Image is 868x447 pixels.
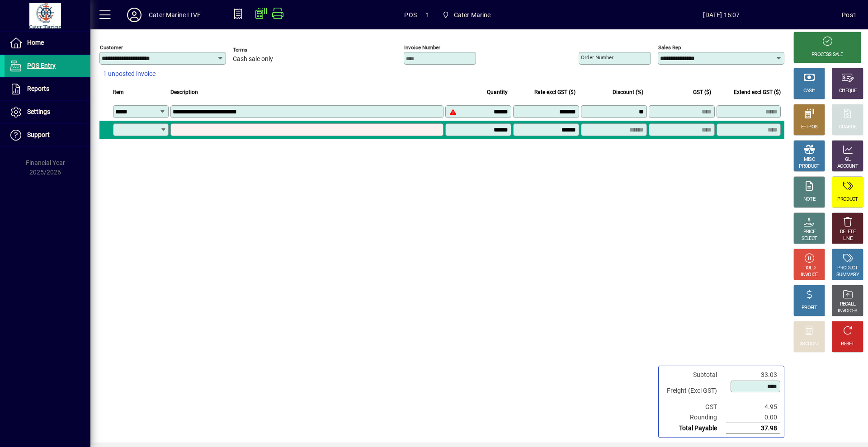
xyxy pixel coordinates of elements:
[803,88,815,94] div: CASH
[5,101,90,123] a: Settings
[27,39,44,46] span: Home
[837,265,858,272] div: PRODUCT
[804,156,815,163] div: MISC
[534,87,576,97] span: Rate excl GST ($)
[726,402,780,412] td: 4.95
[801,124,818,131] div: EFTPOS
[837,196,858,203] div: PRODUCT
[726,412,780,423] td: 0.00
[27,131,50,138] span: Support
[5,32,90,54] a: Home
[662,402,726,412] td: GST
[99,66,159,82] button: 1 unposted invoice
[27,62,56,69] span: POS Entry
[662,412,726,423] td: Rounding
[439,7,495,23] span: Cater Marine
[5,124,90,146] a: Support
[811,52,843,58] div: PROCESS SALE
[799,163,819,170] div: PRODUCT
[120,7,149,23] button: Profile
[693,87,711,97] span: GST ($)
[798,341,820,348] div: DISCOUNT
[601,8,842,22] span: [DATE] 16:07
[662,370,726,380] td: Subtotal
[233,47,287,53] span: Terms
[840,229,855,235] div: DELETE
[404,44,440,51] mat-label: Invoice number
[404,8,417,22] span: POS
[840,301,856,308] div: RECALL
[838,308,857,315] div: INVOICES
[839,124,857,131] div: CHARGE
[802,235,817,242] div: SELECT
[27,85,49,92] span: Reports
[726,423,780,434] td: 37.98
[658,44,681,51] mat-label: Sales rep
[487,87,508,97] span: Quantity
[233,56,273,63] span: Cash sale only
[836,272,859,278] div: SUMMARY
[802,305,817,311] div: PROFIT
[734,87,781,97] span: Extend excl GST ($)
[842,8,857,22] div: Pos1
[454,8,491,22] span: Cater Marine
[113,87,124,97] span: Item
[662,380,726,402] td: Freight (Excl GST)
[426,8,429,22] span: 1
[103,69,156,79] span: 1 unposted invoice
[803,265,815,272] div: HOLD
[845,156,851,163] div: GL
[843,235,852,242] div: LINE
[662,423,726,434] td: Total Payable
[801,272,817,278] div: INVOICE
[837,163,858,170] div: ACCOUNT
[726,370,780,380] td: 33.03
[149,8,201,22] div: Cater Marine LIVE
[581,54,613,61] mat-label: Order number
[841,341,854,348] div: RESET
[803,229,816,235] div: PRICE
[5,78,90,100] a: Reports
[803,196,815,203] div: NOTE
[613,87,643,97] span: Discount (%)
[100,44,123,51] mat-label: Customer
[839,88,856,94] div: CHEQUE
[170,87,198,97] span: Description
[27,108,50,115] span: Settings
